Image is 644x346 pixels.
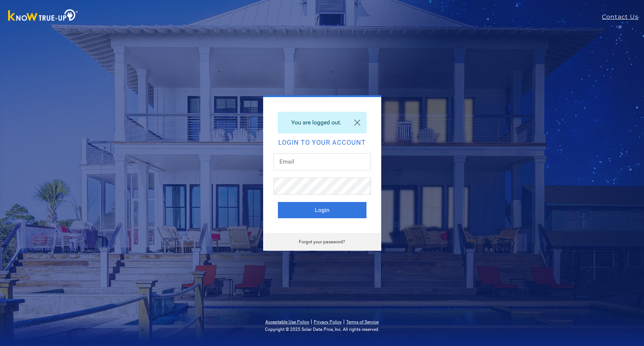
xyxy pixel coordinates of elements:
img: Know True-Up [4,8,82,24]
button: Login [278,202,366,218]
a: Acceptable Use Policy [265,319,309,325]
span: | [343,318,345,325]
a: Close [348,112,366,133]
a: Forgot your password? [299,239,345,244]
a: Terms of Service [346,319,379,325]
input: Email [273,153,371,170]
h2: Login to your account [278,139,366,146]
span: | [311,318,312,325]
a: Privacy Policy [314,319,342,325]
a: Contact Us [602,13,644,21]
div: You are logged out. [278,112,366,133]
